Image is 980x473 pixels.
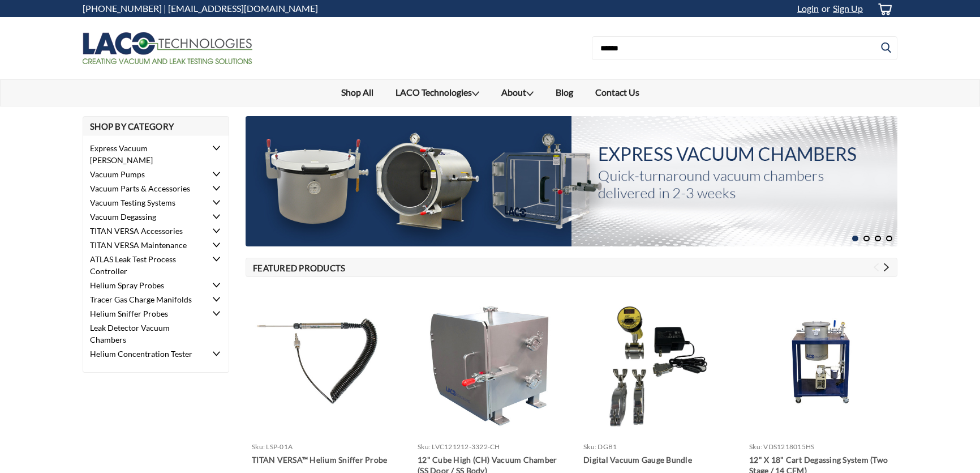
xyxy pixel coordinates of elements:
img: 12" X 18" Cart Degassing System (Two Stage / 14 CFM) [743,318,898,404]
a: Vacuum Degassing [83,210,207,224]
a: Shop All [330,80,384,105]
button: 1 of 4 [852,236,858,242]
a: sku: LSP-01A [252,442,293,451]
a: Vacuum Pumps [83,167,207,181]
a: Blog [544,80,584,105]
span: or [819,3,830,14]
h2: Shop By Category [83,116,229,135]
a: Helium Sniffer Probes [83,306,207,321]
a: ATLAS Leak Test Process Controller [83,252,207,278]
button: 2 of 4 [863,236,870,242]
button: Next [882,263,891,272]
img: LACO Technologies [83,32,252,64]
img: TITAN VERSA™ Helium Sniffer Probe [246,318,401,404]
a: Vacuum Parts & Accessories [83,181,207,195]
a: TITAN VERSA Accessories [83,224,207,238]
a: sku: DGB1 [583,442,617,451]
a: LACO Technologies [384,80,490,106]
span: sku: [418,442,431,451]
a: Helium Concentration Tester [83,347,207,361]
a: Helium Spray Probes [83,278,207,292]
h2: Featured Products [246,258,897,277]
a: hero image slide [246,116,897,246]
a: sku: VDS1218015HS [749,442,814,451]
button: Previous [872,263,880,272]
a: cart-preview-dropdown [869,1,897,17]
a: Vacuum Testing Systems [83,195,207,210]
span: LSP-01A [266,442,293,451]
span: sku: [583,442,596,451]
a: About [490,80,544,106]
a: Leak Detector Vacuum Chambers [83,321,207,347]
span: DGB1 [598,442,617,451]
span: LVC121212-3322-CH [432,442,500,451]
span: sku: [252,442,265,451]
button: 4 of 4 [886,236,892,242]
a: Contact Us [584,80,650,105]
a: Express Vacuum [PERSON_NAME] [83,141,207,167]
a: TITAN VERSA Maintenance [83,238,207,252]
a: sku: LVC121212-3322-CH [418,442,500,451]
a: Tracer Gas Charge Manifolds [83,292,207,306]
span: sku: [749,442,762,451]
button: 3 of 4 [875,236,881,242]
img: Digital Vacuum Gauge Bundle [597,284,713,438]
span: VDS1218015HS [763,442,814,451]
